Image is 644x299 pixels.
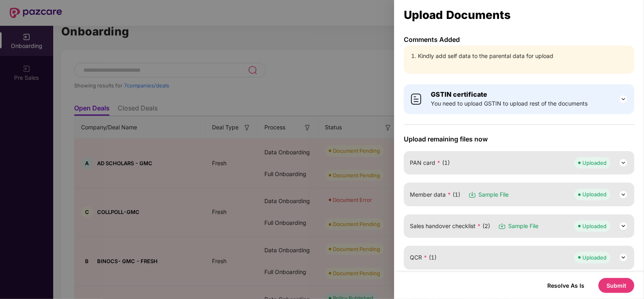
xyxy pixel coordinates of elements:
div: Uploaded [582,253,607,262]
div: Upload Documents [404,10,634,19]
span: Member data (1) [410,190,460,199]
span: QCR (1) [410,253,436,262]
span: Upload remaining files now [404,135,634,143]
img: svg+xml;base64,PHN2ZyB3aWR0aD0iMjQiIGhlaWdodD0iMjQiIHZpZXdCb3g9IjAgMCAyNCAyNCIgZmlsbD0ibm9uZSIgeG... [619,158,628,168]
span: PAN card (1) [410,158,450,167]
span: You need to upload GSTIN to upload rest of the documents [431,99,588,108]
p: Comments Added [404,35,634,44]
button: Submit [598,278,634,293]
img: svg+xml;base64,PHN2ZyB3aWR0aD0iMTYiIGhlaWdodD0iMTciIHZpZXdCb3g9IjAgMCAxNiAxNyIgZmlsbD0ibm9uZSIgeG... [468,191,476,199]
li: Kindly add self data to the parental data for upload [418,52,628,60]
div: Uploaded [582,190,607,198]
span: Sample File [478,190,509,199]
span: Sales handover checklist (2) [410,222,490,230]
img: svg+xml;base64,PHN2ZyB3aWR0aD0iMjQiIGhlaWdodD0iMjQiIHZpZXdCb3g9IjAgMCAyNCAyNCIgZmlsbD0ibm9uZSIgeG... [619,94,628,104]
div: Uploaded [582,222,607,230]
img: svg+xml;base64,PHN2ZyB3aWR0aD0iMjQiIGhlaWdodD0iMjQiIHZpZXdCb3g9IjAgMCAyNCAyNCIgZmlsbD0ibm9uZSIgeG... [619,253,628,262]
span: Sample File [508,222,538,230]
img: svg+xml;base64,PHN2ZyB3aWR0aD0iMTYiIGhlaWdodD0iMTciIHZpZXdCb3g9IjAgMCAxNiAxNyIgZmlsbD0ibm9uZSIgeG... [498,222,506,230]
img: svg+xml;base64,PHN2ZyB3aWR0aD0iMjQiIGhlaWdodD0iMjQiIHZpZXdCb3g9IjAgMCAyNCAyNCIgZmlsbD0ibm9uZSIgeG... [619,190,628,199]
div: Uploaded [582,159,607,167]
img: svg+xml;base64,PHN2ZyB3aWR0aD0iMjQiIGhlaWdodD0iMjQiIHZpZXdCb3g9IjAgMCAyNCAyNCIgZmlsbD0ibm9uZSIgeG... [619,221,628,231]
b: GSTIN certificate [431,90,487,98]
img: svg+xml;base64,PHN2ZyB4bWxucz0iaHR0cDovL3d3dy53My5vcmcvMjAwMC9zdmciIHdpZHRoPSI0MCIgaGVpZ2h0PSI0MC... [410,93,423,106]
button: Resolve As Is [539,280,592,291]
